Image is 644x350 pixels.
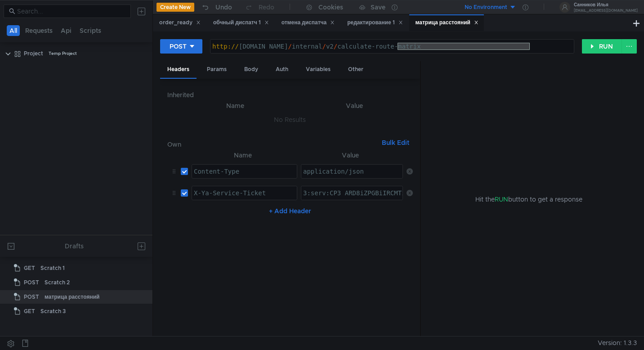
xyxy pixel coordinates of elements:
[347,18,402,27] div: редактирование 1
[24,261,35,275] span: GET
[65,241,84,251] div: Drafts
[574,9,638,12] div: [EMAIL_ADDRESS][DOMAIN_NAME]
[213,18,269,27] div: обчный диспатч 1
[22,25,55,36] button: Requests
[274,116,306,124] nz-embed-empty: No Results
[200,61,234,78] div: Params
[582,39,622,54] button: RUN
[259,2,274,13] div: Redo
[160,61,197,79] div: Headers
[24,305,35,318] span: GET
[45,290,99,304] div: матрица расстояний
[160,39,202,54] button: POST
[40,261,65,275] div: Scratch 1
[465,3,507,12] div: No Environment
[45,276,70,289] div: Scratch 2
[297,150,403,161] th: Value
[574,3,638,7] div: Санников Илья
[299,61,338,78] div: Variables
[58,25,74,36] button: Api
[268,61,295,78] div: Auth
[194,0,238,14] button: Undo
[170,41,187,51] div: POST
[188,150,297,161] th: Name
[167,90,413,100] h6: Inherited
[167,139,378,150] h6: Own
[24,290,39,304] span: POST
[40,305,66,318] div: Scratch 3
[341,61,371,78] div: Other
[371,4,385,10] div: Save
[174,100,296,111] th: Name
[238,0,281,14] button: Redo
[416,18,479,27] div: матрица расстояний
[17,6,125,16] input: Search...
[49,47,77,60] div: Temp Project
[378,137,413,148] button: Bulk Edit
[77,25,104,36] button: Scripts
[318,2,343,13] div: Cookies
[598,337,637,350] span: Version: 1.3.3
[265,206,315,216] button: + Add Header
[495,195,508,203] span: RUN
[7,25,20,36] button: All
[237,61,265,78] div: Body
[296,100,413,111] th: Value
[157,3,194,12] button: Create New
[159,18,201,27] div: order_ready
[282,18,335,27] div: отмена диспатча
[215,2,232,13] div: Undo
[24,276,39,289] span: POST
[24,47,43,60] div: Project
[475,194,582,204] span: Hit the button to get a response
